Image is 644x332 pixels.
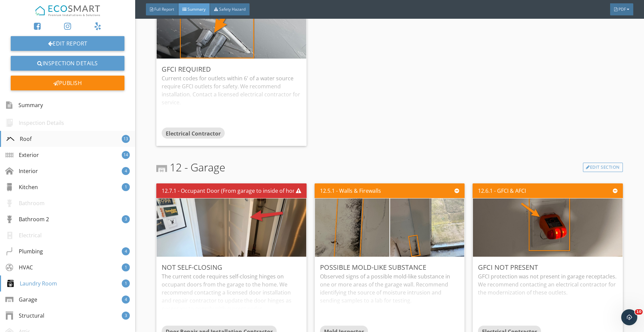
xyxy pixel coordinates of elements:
img: data [134,155,329,301]
div: 13 [122,135,130,143]
div: 1 [122,183,130,191]
img: data [334,158,520,297]
img: data [259,158,445,297]
img: EcoSmart.jpg [36,5,100,16]
span: Summary [187,6,206,12]
div: 4 [122,247,130,255]
div: GFCI Required [162,64,301,74]
div: Roof [6,135,32,143]
div: GFCI Not Present [478,262,617,272]
div: Summary [5,99,43,111]
div: Garage [5,296,37,304]
div: 4 [122,167,130,175]
div: Not Self-closing [162,262,301,272]
div: Interior [5,167,38,175]
div: Kitchen [5,183,38,191]
a: Inspection Details [11,56,124,71]
span: Electrical Contractor [166,130,221,137]
div: 1 [122,263,130,271]
span: PDF [619,6,626,12]
div: 3 [122,312,130,320]
div: 3 [122,215,130,223]
div: Bathroom 2 [5,215,49,223]
div: Inspection Details [5,119,64,127]
div: Structural [5,312,44,320]
a: Edit Section [583,163,623,172]
div: Possible Mold-Like Substance [320,262,459,272]
div: 4 [122,296,130,304]
div: Electrical [5,231,42,239]
div: 12.7.1 - Occupant Door (From garage to inside of home) [162,187,294,195]
span: 10 [635,309,643,315]
div: Laundry Room [6,279,57,287]
span: 12 - Garage [156,159,225,175]
div: 1 [122,279,130,287]
div: Publish [11,76,124,90]
div: Exterior [5,151,39,159]
a: Edit Report [11,36,124,51]
div: Bathroom [5,199,45,207]
div: 12.5.1 - Walls & Firewalls [320,187,381,195]
div: Plumbing [5,247,43,255]
div: HVAC [5,263,33,271]
div: 14 [122,151,130,159]
iframe: Intercom live chat [621,309,637,325]
span: Full Report [154,6,174,12]
div: 12.6.1 - GFCI & AFCI [478,187,526,195]
span: Safety Hazard [219,6,246,12]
